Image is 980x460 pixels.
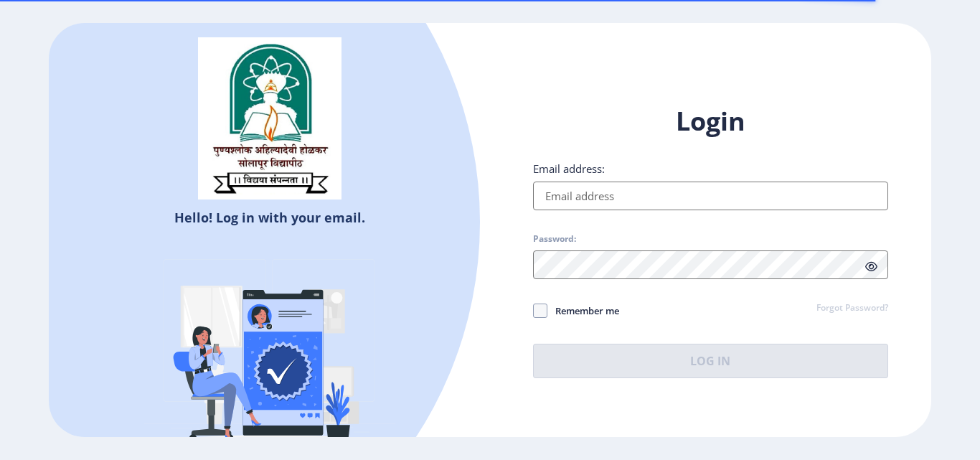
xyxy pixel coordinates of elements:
span: Remember me [547,302,619,319]
label: Email address: [533,161,605,176]
img: sulogo.png [198,37,341,200]
button: Log In [533,344,888,378]
label: Password: [533,233,576,245]
h1: Login [533,104,888,139]
a: Forgot Password? [816,302,888,315]
input: Email address [533,182,888,210]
